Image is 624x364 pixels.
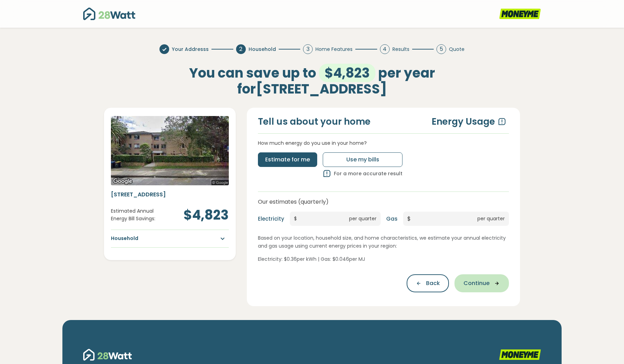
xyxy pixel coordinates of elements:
[159,65,465,97] h2: You can save up to per year for [STREET_ADDRESS]
[111,235,138,242] h5: Household
[290,212,297,226] span: $
[454,274,509,292] button: Continue
[392,46,409,53] span: Results
[315,46,353,53] span: Home Features
[436,44,446,54] div: 5
[258,234,509,250] p: Based on your location, household size, and home characteristics, we estimate your annual electri...
[111,207,158,223] p: Estimated Annual Energy Bill Savings:
[111,191,229,198] h6: [STREET_ADDRESS]
[258,215,284,223] label: Electricity
[83,348,132,362] img: 28Watt
[83,7,135,21] img: 28Watt logo
[303,44,313,54] div: 3
[346,156,379,164] span: Use my bills
[499,349,541,360] img: MoneyMe
[258,197,509,206] p: Our estimates (quarterly)
[463,279,489,287] span: Continue
[258,139,509,147] p: How much energy do you use in your home?
[477,212,509,226] span: per quarter
[429,116,498,128] h4: Energy Usage
[349,212,381,226] span: per quarter
[426,279,440,287] span: Back
[258,152,317,167] button: Estimate for me
[323,152,402,167] button: Use my bills
[258,116,371,128] h4: Tell us about your home
[499,9,541,19] img: MoneyMe logo
[258,255,509,263] p: Electricity: $ 0.36 per kWh | Gas: $ 0.046 per MJ
[334,170,402,177] p: For a more accurate result
[111,116,229,185] img: Address
[174,207,229,223] h2: $4,823
[236,44,246,54] div: 2
[403,212,411,226] span: $
[319,64,375,82] span: $4,823
[386,215,398,223] label: Gas
[249,46,276,53] span: Household
[265,156,310,164] span: Estimate for me
[380,44,390,54] div: 4
[172,46,209,53] span: Your Addresss
[449,46,465,53] span: Quote
[407,274,449,292] button: Back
